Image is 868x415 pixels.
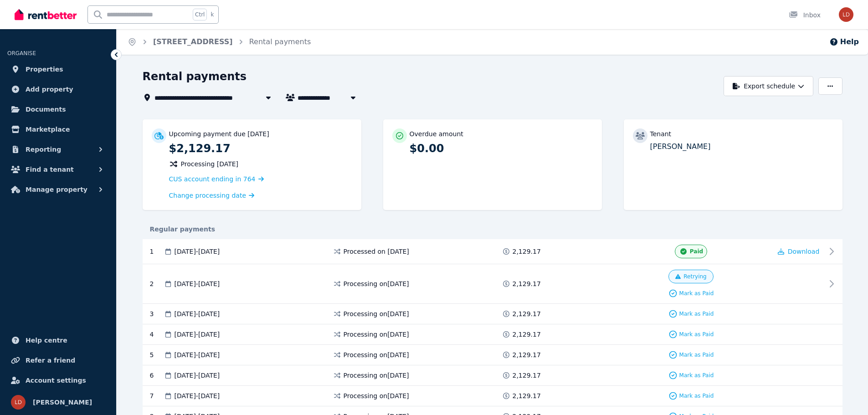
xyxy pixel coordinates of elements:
[169,175,256,183] span: CUS account ending in 764
[344,309,409,318] span: Processing on [DATE]
[683,273,706,280] span: Retrying
[150,245,164,258] div: 1
[11,395,26,410] img: Lance Danger
[26,164,74,175] span: Find a tenant
[513,309,541,318] span: 2,129.17
[175,371,220,380] span: [DATE] - [DATE]
[26,144,61,155] span: Reporting
[169,191,247,200] span: Change processing date
[26,104,66,115] span: Documents
[249,37,311,46] a: Rental payments
[169,191,255,200] a: Change processing date
[7,371,109,389] a: Account settings
[143,225,842,234] div: Regular payments
[410,129,463,138] p: Overdue amount
[7,180,109,199] button: Manage property
[7,100,109,118] a: Documents
[169,129,269,138] p: Upcoming payment due [DATE]
[26,124,70,135] span: Marketplace
[7,50,36,56] span: ORGANISE
[7,160,109,179] button: Find a tenant
[837,384,859,406] iframe: Intercom live chat
[344,247,409,256] span: Processed on [DATE]
[33,397,92,408] span: [PERSON_NAME]
[193,9,207,20] span: Ctrl
[513,247,541,256] span: 2,129.17
[26,84,73,95] span: Add property
[650,129,672,138] p: Tenant
[26,64,63,75] span: Properties
[175,247,220,256] span: [DATE] - [DATE]
[26,335,67,346] span: Help centre
[175,391,220,400] span: [DATE] - [DATE]
[211,11,214,18] span: k
[344,350,409,359] span: Processing on [DATE]
[26,375,86,386] span: Account settings
[724,76,813,96] button: Export schedule
[344,279,409,288] span: Processing on [DATE]
[679,290,714,297] span: Mark as Paid
[7,60,109,78] a: Properties
[143,69,247,84] h1: Rental payments
[175,279,220,288] span: [DATE] - [DATE]
[679,372,714,379] span: Mark as Paid
[679,392,714,400] span: Mark as Paid
[117,29,322,55] nav: Breadcrumb
[7,351,109,369] a: Refer a friend
[15,8,77,21] img: RentBetter
[175,350,220,359] span: [DATE] - [DATE]
[153,37,233,46] a: [STREET_ADDRESS]
[679,310,714,318] span: Mark as Paid
[150,350,164,359] div: 5
[150,330,164,339] div: 4
[150,270,164,298] div: 2
[513,330,541,339] span: 2,129.17
[829,36,859,47] button: Help
[839,7,853,22] img: Lance Danger
[513,350,541,359] span: 2,129.17
[7,120,109,138] a: Marketplace
[175,309,220,318] span: [DATE] - [DATE]
[175,330,220,339] span: [DATE] - [DATE]
[690,248,703,255] span: Paid
[150,371,164,380] div: 6
[344,371,409,380] span: Processing on [DATE]
[679,351,714,359] span: Mark as Paid
[410,141,593,156] p: $0.00
[513,391,541,400] span: 2,129.17
[679,331,714,338] span: Mark as Paid
[513,371,541,380] span: 2,129.17
[7,140,109,159] button: Reporting
[150,391,164,400] div: 7
[344,330,409,339] span: Processing on [DATE]
[181,159,239,169] span: Processing [DATE]
[789,10,821,20] div: Inbox
[344,391,409,400] span: Processing on [DATE]
[26,355,75,366] span: Refer a friend
[778,247,820,256] button: Download
[650,141,833,152] p: [PERSON_NAME]
[26,184,87,195] span: Manage property
[7,80,109,98] a: Add property
[788,248,820,255] span: Download
[7,331,109,349] a: Help centre
[169,141,352,156] p: $2,129.17
[513,279,541,288] span: 2,129.17
[150,309,164,318] div: 3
